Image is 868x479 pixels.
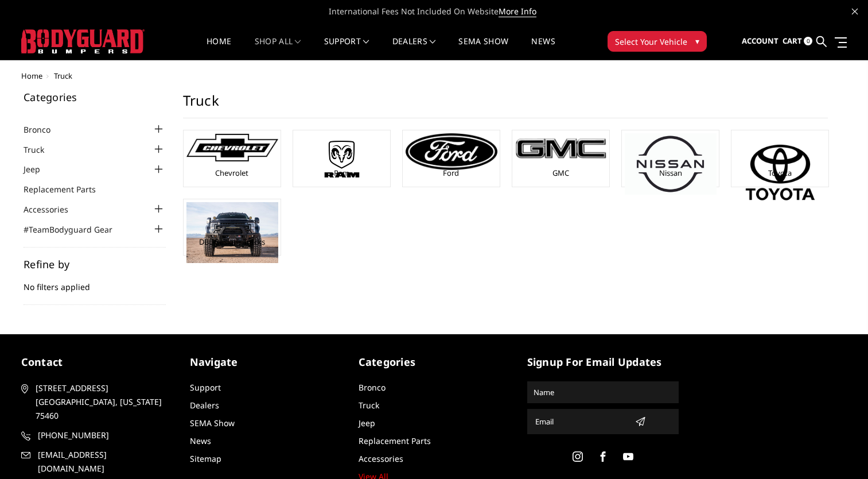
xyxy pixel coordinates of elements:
span: ▾ [695,35,699,47]
span: Truck [54,71,72,81]
a: SEMA Show [190,418,235,428]
a: #TeamBodyguard Gear [24,223,127,235]
span: [STREET_ADDRESS] [GEOGRAPHIC_DATA], [US_STATE] 75460 [36,381,169,423]
a: Ford [443,168,459,178]
a: Jeep [359,418,375,428]
h5: Refine by [24,259,166,269]
span: [PHONE_NUMBER] [38,428,171,442]
a: Bronco [359,382,386,393]
span: Account [742,36,779,46]
a: Chevrolet [215,168,248,178]
a: shop all [255,37,301,60]
a: Truck [359,400,379,411]
h5: Categories [24,92,166,102]
a: Replacement Parts [24,183,110,195]
a: Accessories [359,453,403,464]
span: Select Your Vehicle [615,36,687,48]
h5: signup for email updates [527,354,679,370]
a: [PHONE_NUMBER] [21,428,173,442]
input: Email [531,412,630,431]
a: Account [742,26,779,57]
h1: Truck [183,92,828,118]
a: Dealers [190,400,219,411]
a: Support [190,382,221,393]
a: Bronco [24,123,65,136]
span: 0 [804,37,812,45]
a: Replacement Parts [359,435,431,446]
a: Home [207,37,231,60]
div: No filters applied [24,259,166,305]
a: Accessories [24,203,83,215]
img: BODYGUARD BUMPERS [21,29,145,53]
a: SEMA Show [458,37,508,60]
a: News [190,435,211,446]
span: Cart [783,36,802,46]
a: News [531,37,555,60]
a: Sitemap [190,453,221,464]
a: More Info [499,6,536,17]
a: Support [324,37,369,60]
a: Home [21,71,42,81]
a: Truck [24,144,59,156]
a: DBL Designs Trucks [199,237,265,247]
a: Jeep [24,163,55,175]
a: Toyota [768,168,792,178]
button: Select Your Vehicle [608,31,707,52]
a: [EMAIL_ADDRESS][DOMAIN_NAME] [21,448,173,476]
a: Cart 0 [783,26,812,57]
h5: Categories [359,354,510,370]
h5: contact [21,354,173,370]
a: Nissan [659,168,682,178]
a: GMC [552,168,569,178]
input: Name [529,383,677,401]
a: Dealers [392,37,436,60]
h5: Navigate [190,354,341,370]
a: Ram [334,168,349,178]
span: [EMAIL_ADDRESS][DOMAIN_NAME] [38,448,171,476]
